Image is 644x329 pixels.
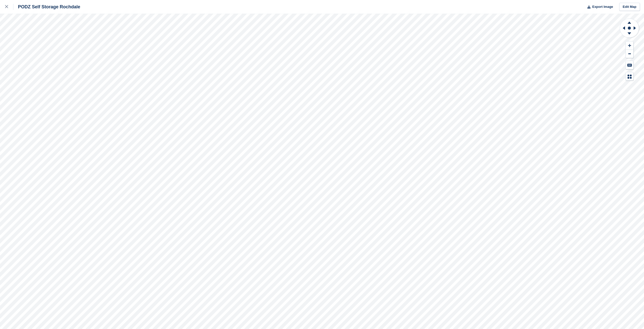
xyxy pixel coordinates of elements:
[626,41,633,50] button: Zoom In
[626,61,633,69] button: Keyboard Shortcuts
[584,3,613,11] button: Export Image
[13,4,80,10] div: PODZ Self Storage Rochdale
[626,72,633,81] button: Map Legend
[592,4,613,9] span: Export Image
[619,3,640,11] a: Edit Map
[626,50,633,58] button: Zoom Out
